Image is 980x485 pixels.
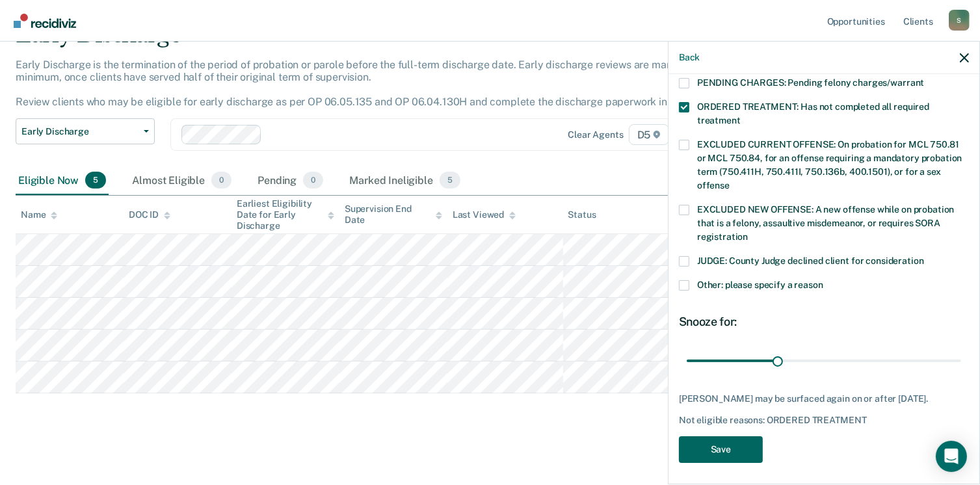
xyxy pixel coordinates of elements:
[255,166,326,195] div: Pending
[679,436,763,463] button: Save
[21,209,57,220] div: Name
[453,209,516,220] div: Last Viewed
[440,172,460,189] span: 5
[629,124,670,145] span: D5
[697,280,823,290] span: Other: please specify a reason
[568,209,596,220] div: Status
[21,126,139,137] span: Early Discharge
[679,52,700,63] button: Back
[936,441,967,472] div: Open Intercom Messenger
[949,10,970,31] div: S
[697,256,924,266] span: JUDGE: County Judge declined client for consideration
[949,10,970,31] button: Profile dropdown button
[568,129,623,140] div: Clear agents
[679,315,969,329] div: Snooze for:
[697,77,924,88] span: PENDING CHARGES: Pending felony charges/warrant
[129,166,234,195] div: Almost Eligible
[347,166,463,195] div: Marked Ineligible
[14,14,76,28] img: Recidiviz
[211,172,232,189] span: 0
[679,415,969,426] div: Not eligible reasons: ORDERED TREATMENT
[697,204,954,242] span: EXCLUDED NEW OFFENSE: A new offense while on probation that is a felony, assaultive misdemeanor, ...
[129,209,170,220] div: DOC ID
[697,139,962,190] span: EXCLUDED CURRENT OFFENSE: On probation for MCL 750.81 or MCL 750.84, for an offense requiring a m...
[679,393,969,404] div: [PERSON_NAME] may be surfaced again on or after [DATE].
[303,172,323,189] span: 0
[16,59,715,109] p: Early Discharge is the termination of the period of probation or parole before the full-term disc...
[85,172,106,189] span: 5
[237,198,334,231] div: Earliest Eligibility Date for Early Discharge
[345,203,442,226] div: Supervision End Date
[16,166,109,195] div: Eligible Now
[697,101,929,125] span: ORDERED TREATMENT: Has not completed all required treatment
